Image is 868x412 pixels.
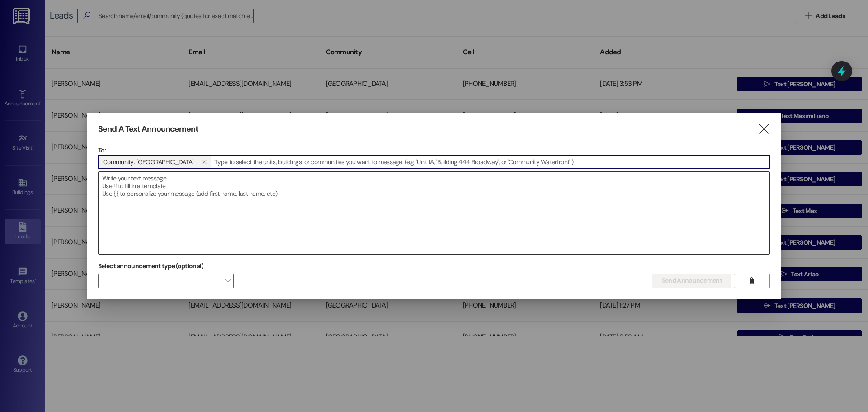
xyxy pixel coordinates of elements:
label: Select announcement type (optional) [98,259,204,273]
span: Community: Stadium Crossing [103,156,193,168]
i:  [202,158,207,166]
i:  [758,124,770,134]
input: Type to select the units, buildings, or communities you want to message. (e.g. 'Unit 1A', 'Buildi... [212,155,769,169]
span: Send Announcement [662,276,722,285]
button: Send Announcement [652,274,731,288]
p: To: [98,146,770,155]
h3: Send A Text Announcement [98,124,198,134]
i:  [748,277,755,284]
button: Community: Stadium Crossing [197,156,211,168]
